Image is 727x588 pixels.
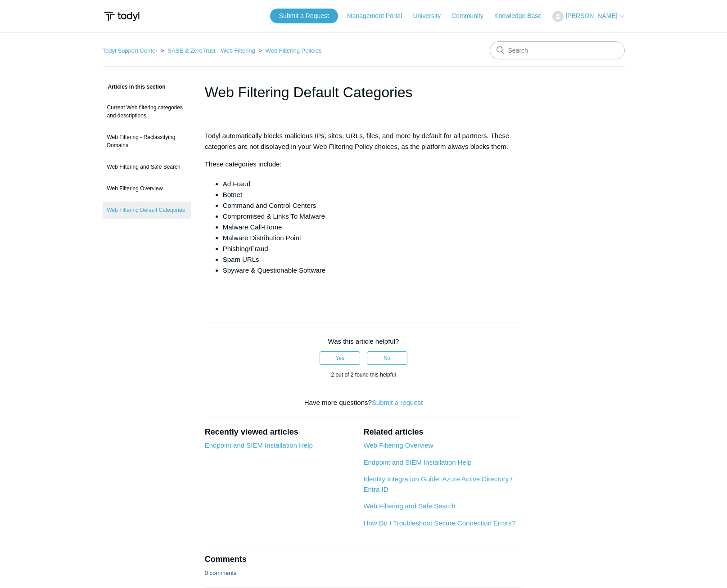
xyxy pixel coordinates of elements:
[159,47,257,54] li: SASE & ZeroTrust - Web Filtering
[223,265,523,276] li: Spyware & Questionable Software
[266,47,322,54] a: Web Filtering Policies
[372,399,423,406] a: Submit a request
[103,180,191,197] a: Web Filtering Overview
[452,11,492,21] a: Community
[270,9,338,23] a: Submit a Request
[103,8,141,25] img: Todyl Support Center Help Center home page
[223,222,523,233] li: Malware Call-Home
[494,11,551,21] a: Knowledge Base
[490,41,625,59] input: Search
[363,519,515,527] a: How Do I Troubleshoot Secure Connection Errors?
[223,179,523,189] li: Ad Fraud
[331,372,396,378] span: 2 out of 2 found this helpful
[103,202,191,219] a: Web Filtering Default Categories
[363,475,512,493] a: Identity Integration Guide: Azure Active Directory / Entra ID
[103,47,159,54] li: Todyl Support Center
[223,243,523,254] li: Phishing/Fraud
[328,337,399,345] span: Was this article helpful?
[223,254,523,265] li: Spam URLs
[413,11,449,21] a: University
[223,200,523,211] li: Command and Control Centers
[205,398,523,408] div: Have more questions?
[205,81,523,103] h1: Web Filtering Default Categories
[205,159,523,170] p: These categories include:
[205,426,355,438] h2: Recently viewed articles
[257,47,321,54] li: Web Filtering Policies
[320,351,360,365] button: This article was helpful
[205,553,523,566] h2: Comments
[103,129,191,154] a: Web Filtering - Reclassifying Domains
[205,130,523,152] p: Todyl automatically blocks malicious IPs, sites, URLs, files, and more by default for all partner...
[367,351,407,365] button: This article was not helpful
[363,458,471,466] a: Endpoint and SIEM Installation Help
[363,502,455,510] a: Web Filtering and Safe Search
[552,11,624,22] button: [PERSON_NAME]
[103,99,191,124] a: Current Web filtering categories and descriptions
[205,441,313,449] a: Endpoint and SIEM Installation Help
[103,47,158,54] a: Todyl Support Center
[103,84,166,90] span: Articles in this section
[347,11,411,21] a: Management Portal
[223,233,523,243] li: Malware Distribution Point
[103,158,191,175] a: Web Filtering and Safe Search
[363,426,522,438] h2: Related articles
[565,12,617,19] span: [PERSON_NAME]
[167,47,255,54] a: SASE & ZeroTrust - Web Filtering
[223,211,523,222] li: Compromised & Links To Malware
[223,189,523,200] li: Botnet
[205,569,237,578] p: 0 comments
[363,441,433,449] a: Web Filtering Overview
